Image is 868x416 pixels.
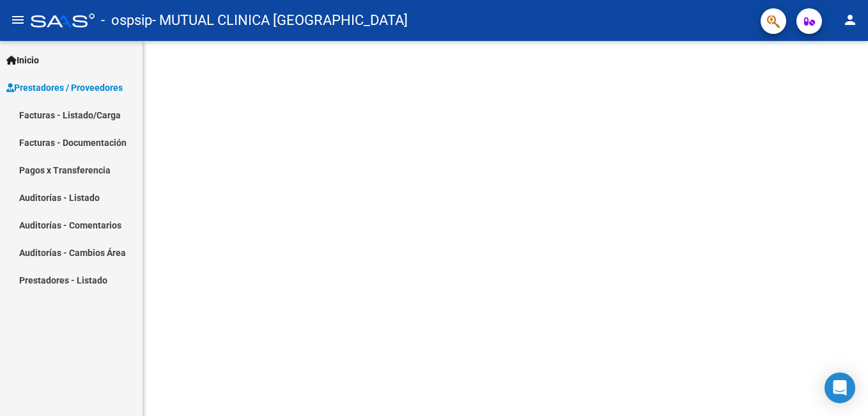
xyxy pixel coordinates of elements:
span: - MUTUAL CLINICA [GEOGRAPHIC_DATA] [152,6,408,35]
mat-icon: menu [10,12,26,28]
span: Prestadores / Proveedores [6,81,123,95]
span: Inicio [6,53,39,67]
div: Open Intercom Messenger [825,372,855,403]
mat-icon: person [842,12,858,28]
span: - ospsip [101,6,152,35]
